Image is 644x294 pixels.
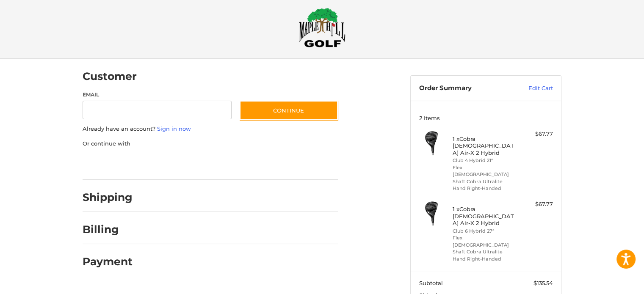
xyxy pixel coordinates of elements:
[419,84,510,93] h3: Order Summary
[224,156,287,171] iframe: PayPal-venmo
[453,256,517,263] li: Hand Right-Handed
[152,156,215,171] iframe: PayPal-paylater
[240,101,338,120] button: Continue
[520,200,553,209] div: $67.77
[419,115,553,121] h3: 2 Items
[83,70,137,83] h2: Customer
[453,157,517,164] li: Club 4 Hybrid 21°
[83,140,338,148] p: Or continue with
[520,130,553,138] div: $67.77
[299,8,345,47] img: Maple Hill Golf
[83,91,232,99] label: Email
[83,255,133,268] h2: Payment
[83,125,338,133] p: Already have an account?
[80,156,144,171] iframe: PayPal-paypal
[453,234,517,248] li: Flex [DEMOGRAPHIC_DATA]
[510,84,553,93] a: Edit Cart
[453,164,517,178] li: Flex [DEMOGRAPHIC_DATA]
[453,248,517,256] li: Shaft Cobra Ultralite
[83,191,133,204] h2: Shipping
[453,135,517,156] h4: 1 x Cobra [DEMOGRAPHIC_DATA] Air-X 2 Hybrid
[453,185,517,192] li: Hand Right-Handed
[453,206,517,226] h4: 1 x Cobra [DEMOGRAPHIC_DATA] Air-X 2 Hybrid
[83,223,132,236] h2: Billing
[453,178,517,185] li: Shaft Cobra Ultralite
[453,228,517,235] li: Club 6 Hybrid 27°
[157,125,191,132] a: Sign in now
